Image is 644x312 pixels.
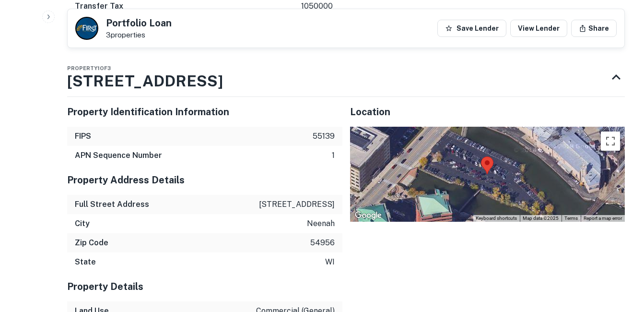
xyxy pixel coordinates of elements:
[523,216,559,221] span: Map data ©2025
[350,105,625,119] h5: Location
[67,58,625,96] div: Property1of3[STREET_ADDRESS]
[476,215,517,222] button: Keyboard shortcuts
[75,131,91,142] h6: FIPS
[510,20,567,37] a: View Lender
[75,237,108,249] h6: Zip Code
[75,256,96,268] h6: State
[352,209,384,222] img: Google
[596,235,644,281] iframe: Chat Widget
[310,237,335,249] p: 54956
[67,279,342,294] h5: Property Details
[601,132,620,151] button: Toggle fullscreen view
[259,199,335,210] p: [STREET_ADDRESS]
[332,150,335,161] p: 1
[325,256,335,268] p: wi
[75,150,162,161] h6: APN Sequence Number
[307,218,335,229] p: neenah
[67,105,342,119] h5: Property Identification Information
[75,218,90,229] h6: City
[584,216,622,221] a: Report a map error
[301,0,333,12] p: 1050000
[106,18,172,28] h5: Portfolio Loan
[75,199,149,210] h6: Full Street Address
[67,65,111,71] span: Property 1 of 3
[313,131,335,142] p: 55139
[75,0,123,12] h6: Transfer Tax
[352,209,384,222] a: Open this area in Google Maps (opens a new window)
[437,20,506,37] button: Save Lender
[106,31,172,39] p: 3 properties
[67,173,342,187] h5: Property Address Details
[571,20,617,37] button: Share
[564,216,578,221] a: Terms
[67,70,223,93] h3: [STREET_ADDRESS]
